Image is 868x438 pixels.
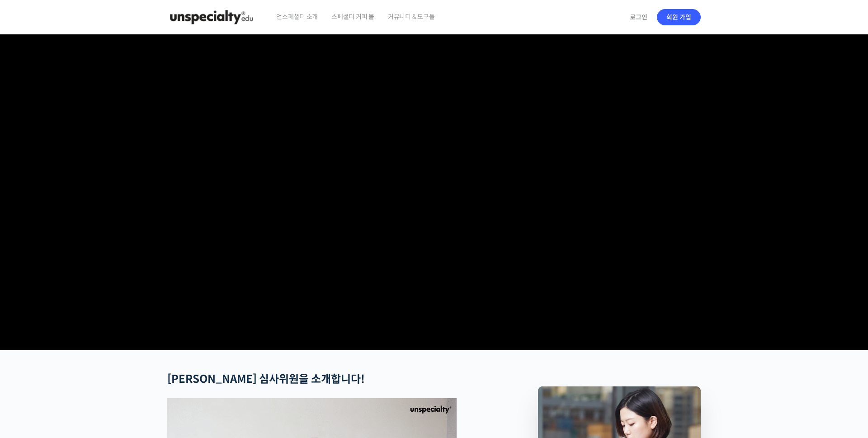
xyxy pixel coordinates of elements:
[167,373,490,386] h2: !
[167,372,361,386] strong: [PERSON_NAME] 심사위원을 소개합니다
[657,9,701,25] a: 회원 가입
[624,7,653,28] a: 로그인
